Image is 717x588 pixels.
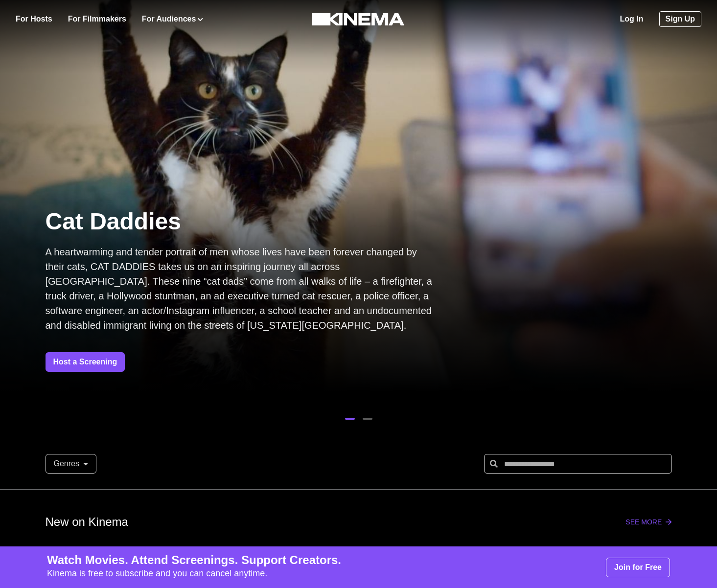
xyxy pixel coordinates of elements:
[46,245,437,333] p: A heartwarming and tender portrait of men whose lives have been forever changed by their cats, CA...
[46,454,96,474] button: Genres
[16,13,52,25] a: For Hosts
[46,513,128,531] p: New on Kinema
[46,352,125,372] a: Host a Screening
[620,13,644,25] a: Log In
[606,558,670,577] a: Join for Free
[659,11,701,27] a: Sign Up
[46,206,437,237] p: Cat Daddies
[142,13,203,25] button: For Audiences
[68,13,126,25] a: For Filmmakers
[625,518,671,526] a: See more
[47,554,341,566] p: Watch Movies. Attend Screenings. Support Creators.
[47,567,341,580] p: Kinema is free to subscribe and you can cancel anytime.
